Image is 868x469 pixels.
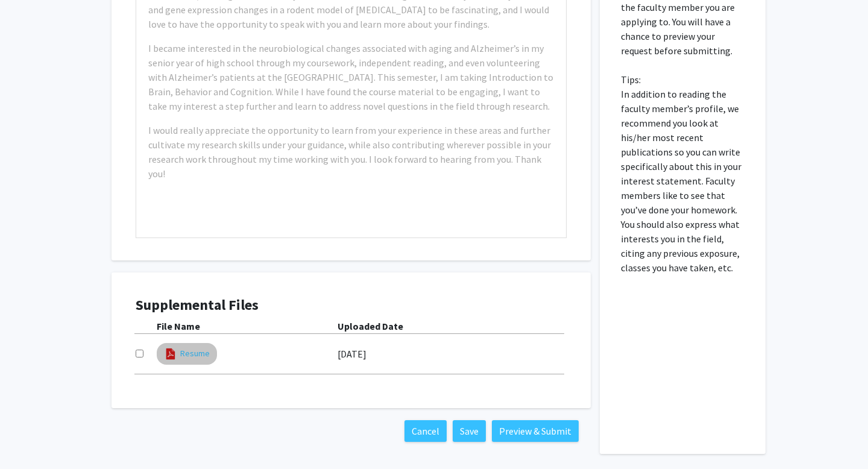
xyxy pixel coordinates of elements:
button: Preview & Submit [492,420,579,442]
h4: Supplemental Files [136,297,567,314]
button: Cancel [404,420,447,442]
iframe: Chat [9,415,51,460]
p: I would really appreciate the opportunity to learn from your experience in these areas and furthe... [148,123,554,181]
b: File Name [157,320,200,332]
label: [DATE] [338,344,366,364]
p: I became interested in the neurobiological changes associated with aging and Alzheimer’s in my se... [148,41,554,113]
img: pdf_icon.png [164,347,177,360]
a: Resume [180,347,210,360]
b: Uploaded Date [338,320,403,332]
button: Save [453,420,486,442]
